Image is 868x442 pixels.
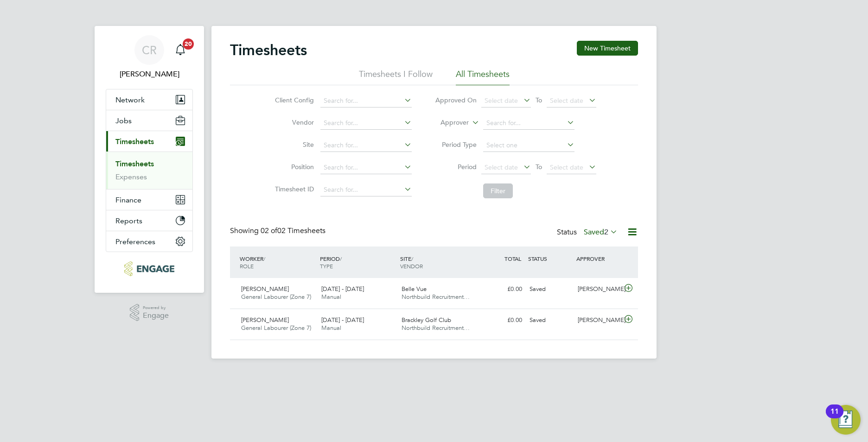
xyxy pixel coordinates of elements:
div: Saved [526,282,574,297]
span: [PERSON_NAME] [241,316,289,324]
label: Site [272,140,314,149]
span: ROLE [240,262,254,270]
div: Saved [526,313,574,328]
span: CR [142,44,157,56]
input: Search for... [320,139,412,152]
div: 11 [830,411,839,423]
span: Powered by [143,304,169,312]
img: northbuildrecruit-logo-retina.png [124,261,174,276]
span: / [263,255,265,262]
input: Search for... [320,117,412,130]
span: Reports [115,216,142,225]
span: Select date [550,163,583,171]
label: Approved On [435,96,477,104]
span: 20 [183,38,194,50]
input: Search for... [320,161,412,174]
button: Open Resource Center, 11 new notifications [831,405,861,435]
span: [DATE] - [DATE] [321,285,364,293]
label: Saved [584,227,618,237]
input: Search for... [320,95,412,107]
button: Finance [106,189,192,210]
div: WORKER [237,250,318,274]
span: Northbuild Recruitment… [402,324,470,332]
button: Network [106,89,192,110]
li: All Timesheets [456,69,510,85]
button: Preferences [106,231,192,252]
button: Jobs [106,110,192,131]
span: Timesheets [115,137,154,146]
label: Position [272,163,314,171]
span: Jobs [115,116,132,125]
label: Period Type [435,140,477,149]
label: Timesheet ID [272,185,314,193]
div: £0.00 [478,282,526,297]
span: TYPE [320,262,333,270]
input: Search for... [483,117,574,130]
span: Brackley Golf Club [402,316,451,324]
span: Callum Riley [106,69,193,80]
div: Timesheets [106,152,192,189]
span: To [533,94,545,106]
a: CR[PERSON_NAME] [106,35,193,80]
span: Manual [321,293,341,301]
button: New Timesheet [577,41,638,56]
span: 02 Timesheets [261,226,325,235]
span: Network [115,95,145,104]
div: PERIOD [318,250,398,274]
div: SITE [398,250,478,274]
a: 20 [171,35,190,65]
div: £0.00 [478,313,526,328]
li: Timesheets I Follow [359,69,433,85]
div: STATUS [526,250,574,267]
span: Engage [143,312,169,320]
label: Period [435,163,477,171]
span: Select date [485,163,518,171]
label: Approver [427,118,469,127]
a: Powered byEngage [130,304,169,322]
span: 02 of [261,226,277,235]
button: Reports [106,210,192,231]
span: VENDOR [400,262,423,270]
div: APPROVER [574,250,622,267]
span: / [340,255,342,262]
div: [PERSON_NAME] [574,313,622,328]
button: Filter [483,183,513,198]
span: [DATE] - [DATE] [321,316,364,324]
input: Select one [483,139,574,152]
span: Finance [115,196,141,204]
span: General Labourer (Zone 7) [241,324,311,332]
label: Client Config [272,96,314,104]
span: Preferences [115,237,155,246]
span: Select date [550,96,583,105]
span: To [533,161,545,173]
span: TOTAL [504,255,521,262]
span: Northbuild Recruitment… [402,293,470,301]
span: General Labourer (Zone 7) [241,293,311,301]
button: Timesheets [106,131,192,152]
nav: Main navigation [95,26,204,293]
h2: Timesheets [230,41,307,59]
span: Belle Vue [402,285,427,293]
span: / [411,255,413,262]
span: Select date [485,96,518,105]
div: [PERSON_NAME] [574,282,622,297]
span: 2 [604,227,608,237]
div: Status [557,226,619,239]
label: Vendor [272,118,314,126]
a: Expenses [115,172,147,181]
span: Manual [321,324,341,332]
a: Go to home page [106,261,193,276]
div: Showing [230,226,327,236]
span: [PERSON_NAME] [241,285,289,293]
input: Search for... [320,183,412,196]
a: Timesheets [115,159,154,168]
